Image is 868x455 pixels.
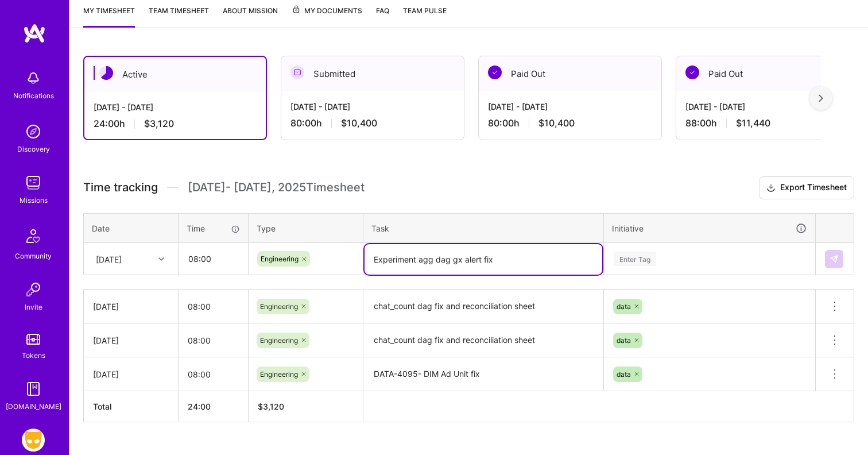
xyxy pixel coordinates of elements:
[403,6,447,15] span: Team Pulse
[179,325,248,356] input: HH:MM
[488,117,652,129] div: 80:00 h
[488,101,652,113] div: [DATE] - [DATE]
[249,213,363,243] th: Type
[260,370,298,379] span: Engineering
[479,56,661,91] div: Paid Out
[20,194,48,206] div: Missions
[261,255,299,263] span: Engineering
[341,117,377,129] span: $10,400
[93,334,169,346] div: [DATE]
[149,5,209,28] a: Team timesheet
[403,5,447,28] a: Team Pulse
[676,56,859,91] div: Paid Out
[376,5,389,28] a: FAQ
[363,213,604,243] th: Task
[22,67,45,90] img: bell
[290,101,455,113] div: [DATE] - [DATE]
[260,336,298,345] span: Engineering
[292,5,362,28] a: My Documents
[617,302,631,311] span: data
[6,400,61,412] div: [DOMAIN_NAME]
[736,117,770,129] span: $11,440
[22,120,45,143] img: discovery
[99,66,113,80] img: Active
[223,5,278,28] a: About Mission
[22,349,45,361] div: Tokens
[290,65,304,79] img: Submitted
[22,278,45,301] img: Invite
[179,244,247,274] input: HH:MM
[22,429,45,452] img: Grindr: Data + FE + CyberSecurity + QA
[830,255,839,264] img: Submit
[94,118,257,130] div: 24:00 h
[23,23,46,44] img: logo
[179,359,248,390] input: HH:MM
[258,402,284,411] span: $ 3,120
[759,176,854,199] button: Export Timesheet
[685,117,850,129] div: 88:00 h
[260,302,298,311] span: Engineering
[22,171,45,194] img: teamwork
[365,291,602,322] textarea: chat_count dag fix and reconciliation sheet
[488,65,502,79] img: Paid Out
[15,250,52,262] div: Community
[365,244,602,275] textarea: Experiment agg dag gx alert fix
[685,65,699,79] img: Paid Out
[84,57,266,92] div: Active
[187,222,240,234] div: Time
[93,300,169,313] div: [DATE]
[19,429,48,452] a: Grindr: Data + FE + CyberSecurity + QA
[17,143,50,155] div: Discovery
[617,336,631,345] span: data
[685,101,850,113] div: [DATE] - [DATE]
[819,94,823,102] img: right
[614,250,656,268] div: Enter Tag
[25,301,42,313] div: Invite
[617,370,631,379] span: data
[188,180,365,195] span: [DATE] - [DATE] , 2025 Timesheet
[84,391,179,422] th: Total
[22,377,45,400] img: guide book
[20,222,47,250] img: Community
[179,291,248,322] input: HH:MM
[84,213,179,243] th: Date
[93,368,169,380] div: [DATE]
[13,90,54,102] div: Notifications
[292,5,362,17] span: My Documents
[766,182,776,194] i: icon Download
[179,391,249,422] th: 24:00
[365,358,602,390] textarea: DATA-4095- DIM Ad Unit fix
[96,253,122,265] div: [DATE]
[144,118,174,130] span: $3,120
[612,222,807,235] div: Initiative
[281,56,464,91] div: Submitted
[290,117,455,129] div: 80:00 h
[94,101,257,113] div: [DATE] - [DATE]
[158,256,164,262] i: icon Chevron
[83,5,135,28] a: My timesheet
[365,325,602,356] textarea: chat_count dag fix and reconciliation sheet
[26,334,40,345] img: tokens
[83,180,158,195] span: Time tracking
[538,117,575,129] span: $10,400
